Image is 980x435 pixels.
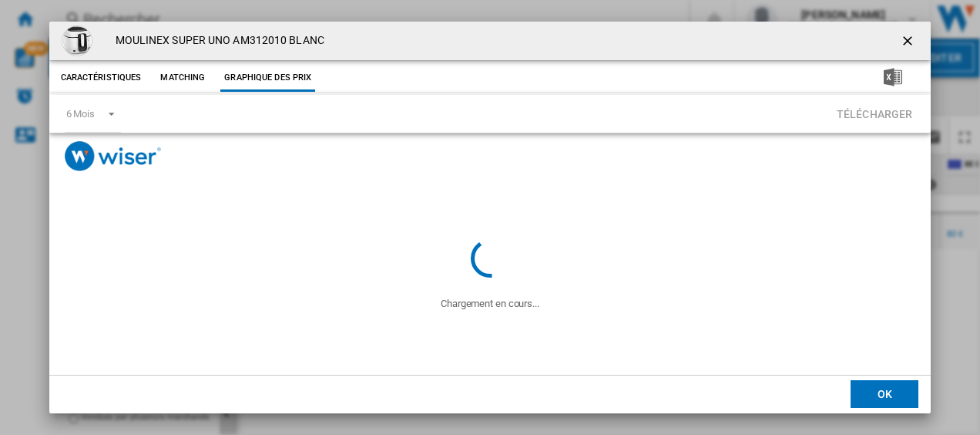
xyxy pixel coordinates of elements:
[900,33,918,52] ng-md-icon: getI18NText('BUTTONS.CLOSE_DIALOG')
[441,298,539,309] ng-transclude: Chargement en cours...
[66,108,95,120] div: 6 Mois
[149,64,216,92] button: Matching
[832,99,918,128] button: Télécharger
[884,68,902,86] img: excel-24x24.png
[851,380,918,408] button: OK
[108,33,324,49] h4: MOULINEX SUPER UNO AM312010 BLANC
[49,22,931,413] md-dialog: Product popup
[220,64,315,92] button: Graphique des prix
[894,25,925,56] button: getI18NText('BUTTONS.CLOSE_DIALOG')
[62,25,92,56] img: 61ZpfQchmBL.__AC_SX300_SY300_QL70_ML2_.jpg
[859,64,927,92] button: Télécharger au format Excel
[57,64,146,92] button: Caractéristiques
[65,141,161,171] img: logo_wiser_300x94.png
